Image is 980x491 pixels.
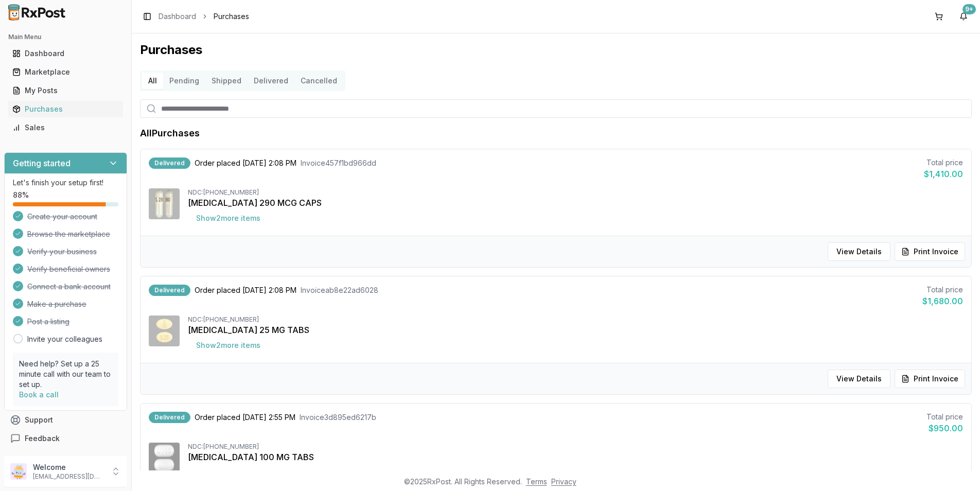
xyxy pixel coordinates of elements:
span: Invoice 3d895ed6217b [300,412,376,423]
p: Need help? Set up a 25 minute call with our team to set up. [19,359,112,390]
div: Sales [12,122,119,133]
span: Create your account [27,212,97,222]
a: Purchases [8,100,123,118]
button: Support [4,411,127,429]
h3: Getting started [13,157,71,169]
span: 88 % [13,190,29,200]
div: $1,410.00 [924,168,963,180]
div: Dashboard [12,48,119,59]
img: Ubrelvy 100 MG TABS [149,443,180,474]
div: Total price [926,412,963,422]
div: $950.00 [926,422,963,434]
a: Marketplace [8,63,123,81]
button: Sales [4,119,127,136]
span: Order placed [DATE] 2:08 PM [195,158,296,168]
div: Delivered [149,285,190,296]
div: Total price [922,285,963,295]
button: All [142,73,163,89]
a: Terms [526,477,547,486]
a: Privacy [551,477,576,486]
h1: All Purchases [140,126,200,141]
a: Dashboard [159,11,196,22]
span: Browse the marketplace [27,229,110,239]
button: Marketplace [4,64,127,80]
span: Order placed [DATE] 2:08 PM [195,285,296,295]
button: Print Invoice [895,242,965,261]
span: Purchases [214,11,249,22]
div: [MEDICAL_DATA] 25 MG TABS [188,324,963,336]
span: Connect a bank account [27,282,111,292]
div: Delivered [149,412,190,423]
div: Purchases [12,104,119,114]
div: 9+ [962,4,976,14]
span: Post a listing [27,317,69,327]
button: View Details [828,370,890,388]
span: Verify your business [27,247,97,257]
button: My Posts [4,82,127,99]
p: [EMAIL_ADDRESS][DOMAIN_NAME] [33,472,104,481]
div: My Posts [12,85,119,96]
button: Delivered [248,73,294,89]
nav: breadcrumb [159,11,249,22]
span: Make a purchase [27,299,86,309]
span: Verify beneficial owners [27,264,110,274]
button: View Details [828,242,890,261]
div: NDC: [PHONE_NUMBER] [188,188,963,197]
h2: Main Menu [8,33,123,41]
a: Sales [8,118,123,137]
div: [MEDICAL_DATA] 100 MG TABS [188,451,963,463]
button: Dashboard [4,45,127,62]
img: Linzess 290 MCG CAPS [149,188,180,219]
div: Marketplace [12,67,119,77]
a: Invite your colleagues [27,334,102,344]
a: My Posts [8,81,123,100]
div: [MEDICAL_DATA] 290 MCG CAPS [188,197,963,209]
button: Purchases [4,101,127,117]
div: NDC: [PHONE_NUMBER] [188,315,963,324]
span: Invoice ab8e22ad6028 [301,285,378,295]
p: Let's finish your setup first! [13,178,118,188]
img: User avatar [10,463,27,480]
div: Total price [924,157,963,168]
button: Show2more items [188,336,269,355]
div: $1,680.00 [922,295,963,307]
span: Invoice 457f1bd966dd [301,158,376,168]
button: Cancelled [294,73,343,89]
button: Pending [163,73,205,89]
img: RxPost Logo [4,4,70,21]
a: Dashboard [8,44,123,63]
button: Show2more items [188,209,269,227]
span: Feedback [25,433,60,444]
div: NDC: [PHONE_NUMBER] [188,443,963,451]
button: Print Invoice [895,370,965,388]
div: Delivered [149,157,190,169]
button: Feedback [4,429,127,448]
p: Welcome [33,462,104,472]
span: Order placed [DATE] 2:55 PM [195,412,295,423]
iframe: Intercom live chat [945,456,970,481]
h1: Purchases [140,42,972,58]
button: 9+ [955,8,972,25]
a: Book a call [19,390,59,399]
button: Shipped [205,73,248,89]
img: Jardiance 25 MG TABS [149,315,180,346]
